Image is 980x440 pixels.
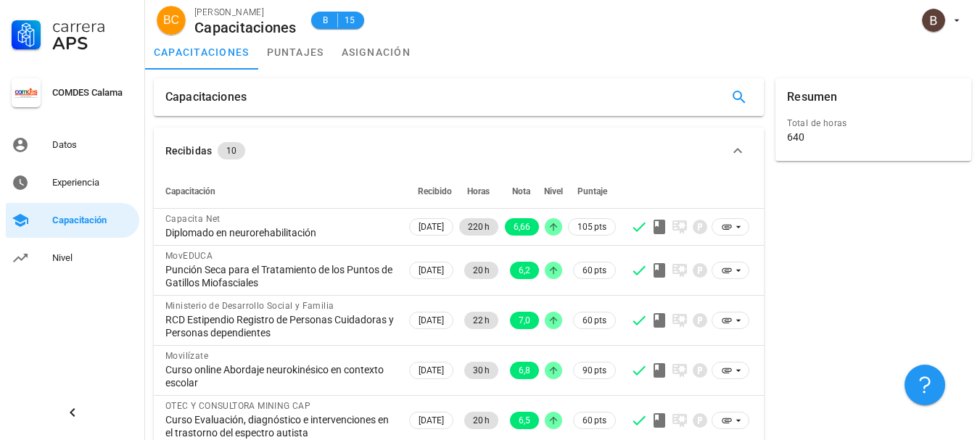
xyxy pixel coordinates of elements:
[519,312,530,329] span: 7,0
[165,313,395,339] div: RCD Estipendio Registro de Personas Cuidadoras y Personas dependientes
[582,263,606,278] span: 60 pts
[6,128,139,162] a: Datos
[473,312,490,329] span: 22 h
[154,174,406,209] th: Capacitación
[163,6,179,35] span: BC
[165,214,221,224] span: Capacita Net
[165,263,395,289] div: Punción Seca para el Tratamiento de los Puntos de Gatillos Miofasciales
[52,252,133,264] div: Nivel
[165,226,395,239] div: Diplomado en neurorehabilitación
[165,413,395,439] div: Curso Evaluación, diagnóstico e intervenciones en el trastorno del espectro autista
[787,78,837,116] div: Resumen
[6,203,139,238] a: Capacitación
[582,363,606,378] span: 90 pts
[320,13,332,28] span: B
[52,215,133,226] div: Capacitación
[165,401,310,411] span: OTEC Y CONSULTORA MINING CAP
[406,174,456,209] th: Recibido
[333,35,420,70] a: asignación
[419,219,444,235] span: [DATE]
[194,5,297,20] div: [PERSON_NAME]
[6,241,139,275] a: Nivel
[468,218,490,236] span: 220 h
[165,143,212,159] div: Recibidas
[456,174,501,209] th: Horas
[582,313,606,328] span: 60 pts
[52,139,133,151] div: Datos
[419,412,444,428] span: [DATE]
[519,412,530,429] span: 6,5
[52,35,133,52] div: APS
[418,186,452,196] span: Recibido
[467,186,490,196] span: Horas
[419,312,444,328] span: [DATE]
[501,174,542,209] th: Nota
[565,174,619,209] th: Puntaje
[582,413,606,428] span: 60 pts
[922,9,945,32] div: avatar
[145,35,258,70] a: capacitaciones
[154,128,764,174] button: Recibidas 10
[226,142,236,159] span: 10
[419,362,444,378] span: [DATE]
[544,186,563,196] span: Nivel
[419,262,444,278] span: [DATE]
[52,177,133,188] div: Experiencia
[165,186,215,196] span: Capacitación
[512,186,530,196] span: Nota
[542,174,565,209] th: Nivel
[258,35,333,70] a: puntajes
[52,87,133,99] div: COMDES Calama
[165,301,334,311] span: Ministerio de Desarrollo Social y Familia
[577,186,607,196] span: Puntaje
[577,220,606,234] span: 105 pts
[473,262,490,279] span: 20 h
[194,20,297,36] div: Capacitaciones
[165,251,213,261] span: MovEDUCA
[6,165,139,200] a: Experiencia
[473,362,490,379] span: 30 h
[165,363,395,389] div: Curso online Abordaje neurokinésico en contexto escolar
[52,17,133,35] div: Carrera
[473,412,490,429] span: 20 h
[519,362,530,379] span: 6,8
[344,13,355,28] span: 15
[514,218,530,236] span: 6,66
[787,116,960,130] div: Total de horas
[519,262,530,279] span: 6,2
[165,351,208,361] span: Movilízate
[787,130,804,144] div: 640
[157,6,186,35] div: avatar
[165,78,247,116] div: Capacitaciones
